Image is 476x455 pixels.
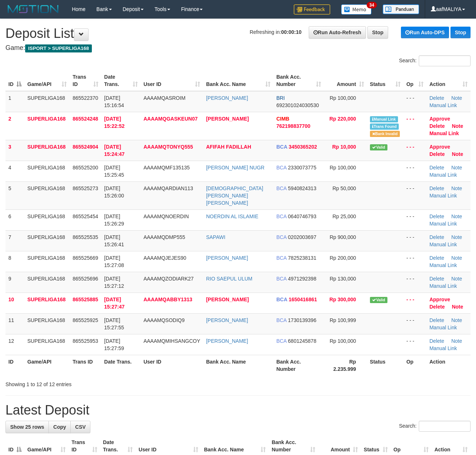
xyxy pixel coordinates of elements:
td: SUPERLIGA168 [24,209,70,230]
a: Run Auto-Refresh [309,26,366,39]
td: SUPERLIGA168 [24,161,70,181]
span: AAAAMQABBY1313 [144,297,192,302]
span: 865525535 [73,234,98,240]
a: Delete [429,123,445,129]
td: SUPERLIGA168 [24,230,70,251]
h1: Deposit List [5,26,471,41]
span: 34 [367,2,376,8]
a: Manual Link [429,345,457,351]
a: Note [452,304,463,310]
th: Bank Acc. Number: activate to sort column ascending [273,70,324,91]
a: Manual Link [429,221,457,227]
a: Delete [429,338,444,344]
td: - - - [403,209,426,230]
a: Approve [429,144,450,150]
th: Game/API [24,355,70,376]
span: 865525200 [73,165,98,170]
a: Delete [429,317,444,323]
td: 4 [5,161,24,181]
span: Copy 1650416861 to clipboard [289,297,317,302]
span: 865525885 [73,297,98,302]
span: AAAAMQARDIAN113 [144,185,193,191]
span: AAAAMQMIHSANGCOY [144,338,200,344]
th: Status [367,355,403,376]
td: SUPERLIGA168 [24,181,70,209]
span: [DATE] 15:16:54 [104,95,124,108]
td: SUPERLIGA168 [24,112,70,140]
img: Feedback.jpg [294,4,330,15]
td: 6 [5,209,24,230]
td: 3 [5,140,24,161]
th: Action [426,355,471,376]
h4: Game: [5,44,471,52]
th: Action: activate to sort column ascending [426,70,471,91]
span: [DATE] 15:26:41 [104,234,124,247]
span: BCA [276,317,286,323]
span: AAAAMQASROIM [144,95,186,101]
span: AAAAMQTONYQ555 [144,144,193,150]
a: Note [451,185,462,191]
td: - - - [403,140,426,161]
span: Rp 100,000 [329,165,356,170]
td: 2 [5,112,24,140]
span: AAAAMQSODIQ9 [144,317,185,323]
span: BRI [276,95,285,101]
span: BCA [276,234,286,240]
td: - - - [403,91,426,112]
td: SUPERLIGA168 [24,293,70,313]
a: Note [451,213,462,219]
h1: Latest Deposit [5,403,471,417]
span: Copy 1730139396 to clipboard [288,317,316,323]
td: 11 [5,313,24,334]
span: Rp 25,000 [332,213,356,219]
span: AAAAMQGASKEUN07 [144,116,198,122]
a: Stop [367,26,388,39]
a: [PERSON_NAME] [206,116,249,122]
a: Note [452,123,463,129]
span: [DATE] 15:27:08 [104,255,124,268]
th: User ID: activate to sort column ascending [141,70,203,91]
a: [PERSON_NAME] [206,317,248,323]
a: [DEMOGRAPHIC_DATA][PERSON_NAME] [PERSON_NAME] [206,185,263,206]
span: Copy 5940824313 to clipboard [288,185,316,191]
span: Rp 200,000 [329,255,356,261]
th: Op: activate to sort column ascending [403,70,426,91]
td: SUPERLIGA168 [24,251,70,272]
a: Show 25 rows [5,421,49,433]
th: Status: activate to sort column ascending [367,70,403,91]
td: SUPERLIGA168 [24,313,70,334]
a: [PERSON_NAME] NUGR [206,165,264,170]
a: SAPAWI [206,234,225,240]
a: Note [452,151,463,157]
span: AAAAMQJEJES90 [144,255,187,261]
span: [DATE] 15:27:12 [104,276,124,289]
span: 865524904 [73,144,98,150]
label: Search: [399,55,471,66]
td: 5 [5,181,24,209]
th: ID [5,355,24,376]
span: 865522370 [73,95,98,101]
span: Copy 4971292398 to clipboard [288,276,316,282]
span: [DATE] 15:26:29 [104,213,124,227]
td: 8 [5,251,24,272]
th: Bank Acc. Name: activate to sort column ascending [203,70,273,91]
td: 9 [5,272,24,293]
span: ISPORT > SUPERLIGA168 [25,44,92,52]
span: BCA [276,213,286,219]
span: BCA [276,144,287,150]
img: MOTION_logo.png [5,4,61,15]
th: User ID [141,355,203,376]
a: Manual Link [429,130,459,136]
input: Search: [419,55,471,66]
td: 10 [5,293,24,313]
label: Search: [399,421,471,432]
td: SUPERLIGA168 [24,334,70,355]
span: [DATE] 15:25:45 [104,165,124,178]
a: Manual Link [429,283,457,289]
td: SUPERLIGA168 [24,140,70,161]
span: Copy 3450365202 to clipboard [289,144,317,150]
span: AAAAMQZODIARK27 [144,276,194,282]
span: Copy 0202003697 to clipboard [288,234,316,240]
th: Bank Acc. Number [273,355,324,376]
th: ID: activate to sort column descending [5,70,24,91]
